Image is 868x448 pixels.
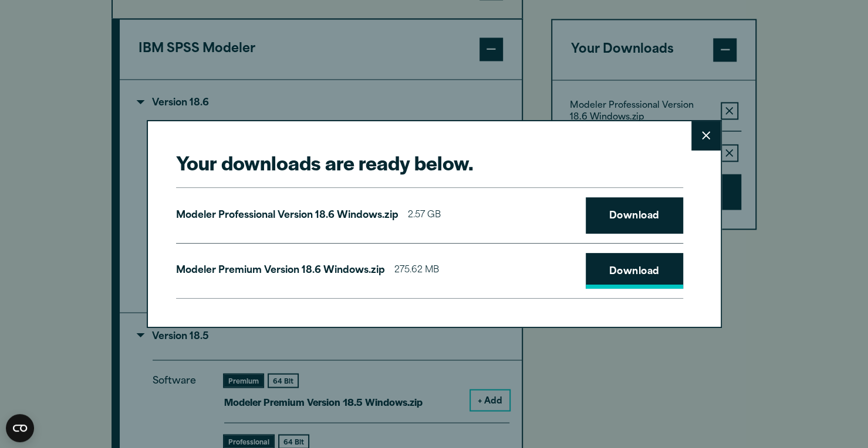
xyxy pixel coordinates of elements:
button: Open CMP widget [6,414,34,442]
a: Download [586,197,683,234]
h2: Your downloads are ready below. [176,149,683,176]
p: Modeler Professional Version 18.6 Windows.zip [176,207,398,224]
p: Modeler Premium Version 18.6 Windows.zip [176,262,385,279]
span: 275.62 MB [394,262,439,279]
a: Download [586,253,683,289]
span: 2.57 GB [408,207,441,224]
